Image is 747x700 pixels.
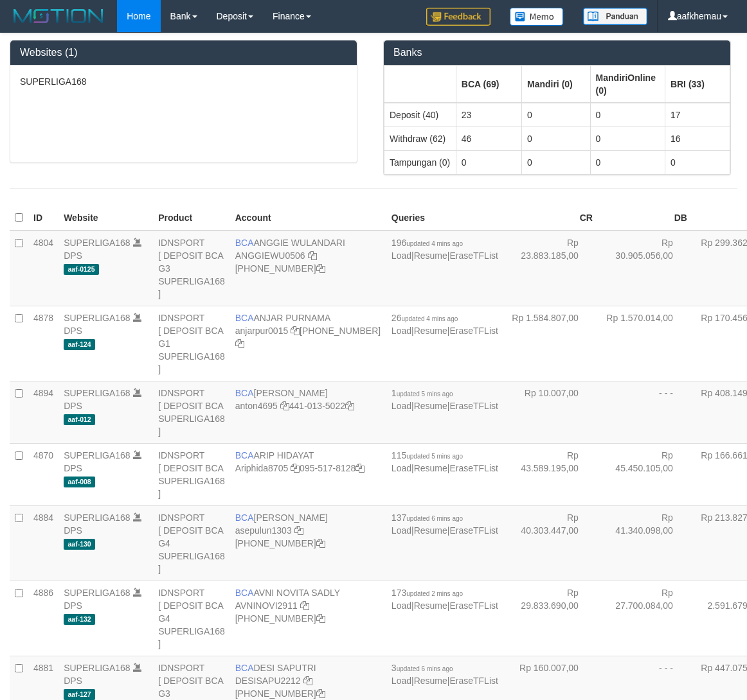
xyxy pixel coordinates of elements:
[503,581,598,656] td: Rp 29.833.690,00
[392,388,453,398] span: 1
[294,525,303,536] a: Copy asepulun1303 to clipboard
[456,103,521,127] td: 23
[300,600,309,611] a: Copy AVNINOVI2911 to clipboard
[665,103,730,127] td: 17
[64,264,99,275] span: aaf-0125
[59,443,153,505] td: DPS
[406,590,463,597] span: updated 2 mins ago
[503,505,598,581] td: Rp 40.303.447,00
[384,127,456,150] td: Withdraw (62)
[316,263,325,274] a: Copy 4062213373 to clipboard
[384,150,456,174] td: Tampungan (0)
[316,688,325,699] a: Copy 4062280453 to clipboard
[235,663,254,673] span: BCA
[598,505,692,581] td: Rp 41.340.098,00
[345,401,354,411] a: Copy 4410135022 to clipboard
[64,414,95,425] span: aaf-012
[521,103,590,127] td: 0
[503,231,598,306] td: Rp 23.883.185,00
[384,66,456,103] th: Group: activate to sort column ascending
[414,401,447,411] a: Resume
[59,381,153,443] td: DPS
[590,66,665,103] th: Group: activate to sort column ascending
[414,250,447,261] a: Resume
[590,103,665,127] td: 0
[64,512,130,523] a: SUPERLIGA168
[397,390,453,398] span: updated 5 mins ago
[392,676,411,686] a: Load
[392,326,411,336] a: Load
[392,512,498,536] span: | |
[598,206,692,231] th: DB
[449,525,498,536] a: EraseTFList
[665,150,730,174] td: 0
[230,381,386,443] td: [PERSON_NAME] 441-013-5022
[235,388,254,398] span: BCA
[392,450,463,460] span: 115
[393,47,721,58] h3: Banks
[392,588,498,611] span: | |
[392,463,411,473] a: Load
[392,663,498,686] span: | |
[230,306,386,381] td: ANJAR PURNAMA [PHONE_NUMBER]
[235,238,254,248] span: BCA
[386,206,503,231] th: Queries
[583,8,647,25] img: panduan.png
[392,401,411,411] a: Load
[503,206,598,231] th: CR
[28,306,59,381] td: 4878
[153,581,230,656] td: IDNSPORT [ DEPOSIT BCA G4 SUPERLIGA168 ]
[20,47,347,58] h3: Websites (1)
[235,600,298,611] a: AVNINOVI2911
[235,463,289,473] a: Ariphida8705
[426,8,491,26] img: Feedback.jpg
[28,581,59,656] td: 4886
[598,443,692,505] td: Rp 45.450.105,00
[10,6,107,26] img: MOTION_logo.png
[235,313,254,323] span: BCA
[153,505,230,581] td: IDNSPORT [ DEPOSIT BCA G4 SUPERLIGA168 ]
[414,600,447,611] a: Resume
[153,381,230,443] td: IDNSPORT [ DEPOSIT BCA SUPERLIGA168 ]
[392,313,458,323] span: 26
[153,443,230,505] td: IDNSPORT [ DEPOSIT BCA SUPERLIGA168 ]
[64,539,95,550] span: aaf-130
[510,8,564,26] img: Button%20Memo.svg
[153,231,230,306] td: IDNSPORT [ DEPOSIT BCA G3 SUPERLIGA168 ]
[449,326,498,336] a: EraseTFList
[235,250,305,261] a: ANGGIEWU0506
[392,238,498,261] span: | |
[392,512,463,523] span: 137
[64,388,130,398] a: SUPERLIGA168
[355,463,364,473] a: Copy 0955178128 to clipboard
[456,127,521,150] td: 46
[392,238,463,248] span: 196
[235,450,254,460] span: BCA
[392,250,411,261] a: Load
[235,338,244,349] a: Copy 4062281620 to clipboard
[59,206,153,231] th: Website
[64,313,130,323] a: SUPERLIGA168
[308,250,317,261] a: Copy ANGGIEWU0506 to clipboard
[392,663,453,673] span: 3
[392,388,498,411] span: | |
[303,676,312,686] a: Copy DESISAPU2212 to clipboard
[235,401,278,411] a: anton4695
[153,306,230,381] td: IDNSPORT [ DEPOSIT BCA G1 SUPERLIGA168 ]
[449,401,498,411] a: EraseTFList
[384,103,456,127] td: Deposit (40)
[392,450,498,473] span: | |
[521,150,590,174] td: 0
[414,676,447,686] a: Resume
[291,326,300,336] a: Copy anjarpur0015 to clipboard
[230,443,386,505] td: ARIP HIDAYAT 095-517-8128
[598,381,692,443] td: - - -
[28,505,59,581] td: 4884
[230,231,386,306] td: ANGGIE WULANDARI [PHONE_NUMBER]
[392,588,463,598] span: 173
[449,463,498,473] a: EraseTFList
[28,231,59,306] td: 4804
[153,206,230,231] th: Product
[235,525,292,536] a: asepulun1303
[59,581,153,656] td: DPS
